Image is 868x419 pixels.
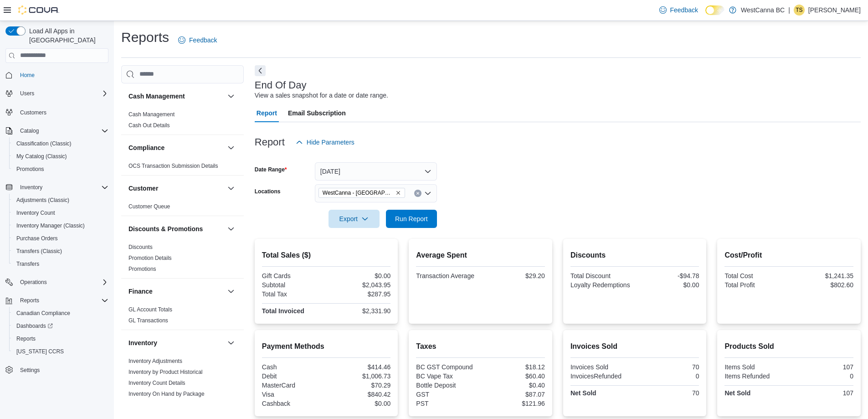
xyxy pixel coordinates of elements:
span: Cash Out Details [128,122,170,129]
button: Finance [226,286,236,297]
span: Email Subscription [288,104,346,122]
button: Inventory Manager (Classic) [9,219,112,232]
div: Transaction Average [416,272,478,279]
span: Load All Apps in [GEOGRAPHIC_DATA] [26,26,108,45]
div: Items Sold [724,363,787,371]
div: Subtotal [262,281,324,289]
h3: Inventory [128,338,157,347]
button: Reports [9,332,112,345]
div: View a sales snapshot for a date or date range. [255,91,388,100]
h2: Invoices Sold [570,341,699,352]
h2: Discounts [570,250,699,261]
h3: End Of Day [255,80,307,91]
span: Customers [20,109,46,116]
span: Dashboards [13,321,108,331]
div: Invoices Sold [570,363,633,371]
span: Inventory Count [13,207,108,218]
span: Adjustments (Classic) [13,195,108,206]
div: Total Cost [724,272,787,279]
a: Feedback [656,1,702,19]
a: Transfers [13,259,43,269]
button: Reports [16,295,43,306]
div: $2,331.90 [328,307,390,315]
a: Reports [13,333,39,344]
span: Users [16,88,108,99]
span: My Catalog (Classic) [13,151,108,162]
span: Inventory Count [16,209,55,217]
button: Reports [2,294,112,307]
button: Next [255,65,266,76]
div: 0 [637,372,699,380]
a: Promotions [128,266,156,272]
div: BC GST Compound [416,363,478,371]
button: Cash Management [226,91,236,102]
button: Export [329,210,380,228]
button: Catalog [16,125,42,136]
div: $1,241.35 [791,272,853,279]
a: Purchase Orders [13,233,62,244]
a: Transfers (Classic) [13,246,66,257]
div: Customer [121,201,244,216]
a: Customer Queue [128,203,170,210]
button: My Catalog (Classic) [9,150,112,163]
button: Cash Management [128,92,224,101]
button: Compliance [226,142,236,153]
a: Dashboards [13,321,56,331]
span: Inventory On Hand by Package [128,390,205,398]
span: WestCanna - [GEOGRAPHIC_DATA] [323,188,394,197]
div: 70 [637,363,699,371]
button: Classification (Classic) [9,137,112,150]
a: GL Account Totals [128,306,172,313]
h3: Customer [128,184,158,193]
button: Open list of options [424,190,431,197]
label: Date Range [255,166,287,173]
div: Bottle Deposit [416,382,478,389]
div: $70.29 [328,382,390,389]
span: Purchase Orders [16,235,58,242]
button: Discounts & Promotions [226,223,236,234]
span: Promotions [13,164,108,175]
div: Timothy Simpson [794,5,805,16]
input: Dark Mode [705,5,724,15]
span: GL Transactions [128,317,168,324]
h3: Report [255,137,285,148]
span: Report [257,104,277,122]
span: Inventory Count Details [128,379,185,387]
img: Cova [18,5,59,15]
span: Discounts [128,243,153,251]
div: InvoicesRefunded [570,372,633,380]
a: Dashboards [9,320,112,332]
button: Operations [2,276,112,289]
button: Transfers (Classic) [9,245,112,258]
a: Inventory Manager (Classic) [13,220,88,231]
a: Promotion Details [128,255,172,261]
span: Inventory by Product Historical [128,368,203,376]
div: MasterCard [262,382,324,389]
span: Transfers [16,260,39,268]
button: Purchase Orders [9,232,112,245]
a: Inventory Count [13,207,59,218]
div: $0.00 [328,272,390,279]
a: Discounts [128,244,153,250]
span: Operations [20,279,47,286]
h3: Cash Management [128,92,185,101]
span: Export [334,210,374,228]
span: Transfers [13,259,108,269]
button: Catalog [2,124,112,137]
span: Reports [16,295,108,306]
div: $287.95 [328,290,390,298]
button: Remove WestCanna - Broadway from selection in this group [395,190,401,196]
a: Classification (Classic) [13,138,75,149]
button: Discounts & Promotions [128,224,224,233]
span: Operations [16,277,108,288]
span: Purchase Orders [13,233,108,244]
div: $87.07 [483,391,545,398]
span: Customer Queue [128,203,170,210]
h2: Taxes [416,341,545,352]
a: Home [16,70,38,81]
a: Cash Management [128,111,175,118]
h3: Finance [128,287,153,296]
div: Visa [262,391,324,398]
a: Customers [16,107,50,118]
button: Inventory [128,338,224,347]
